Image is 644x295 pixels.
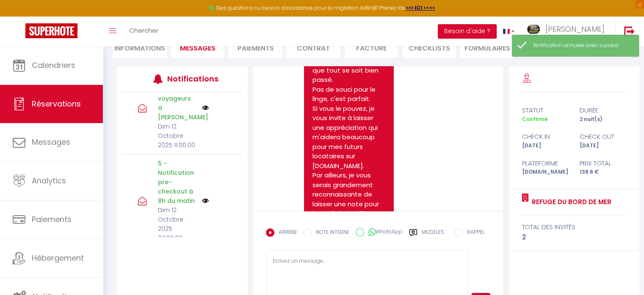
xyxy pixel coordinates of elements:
div: [DATE] [574,142,632,150]
div: check out [574,132,632,142]
div: total des invités [522,222,626,232]
div: statut [516,105,574,115]
span: Chercher [129,26,158,35]
div: 2 nuit(s) [574,115,632,124]
label: NOTE INTERNE [312,228,349,238]
p: Dim 12 Octobre 2025 11:00:00 [158,122,196,150]
img: logout [624,26,635,37]
p: 5 - Notification pre-checkout à 8h du matin [158,159,196,205]
div: check in [516,132,574,142]
span: Calendriers [32,60,75,70]
li: CHECKLISTS [402,37,456,58]
span: [PERSON_NAME] [545,24,605,34]
li: Facture [345,37,398,58]
a: Chercher [123,17,165,46]
div: Prix total [574,158,632,169]
li: Paiements [229,37,282,58]
a: >>> ICI <<<< [406,4,435,11]
div: 2 [522,232,626,242]
span: Analytics [32,175,66,186]
label: Modèles [422,228,444,243]
div: Plateforme [516,158,574,169]
h3: Notifications [167,69,217,88]
li: Informations [113,37,167,58]
div: [DOMAIN_NAME] [516,168,574,176]
img: Super Booking [25,23,77,38]
li: FORMULAIRES [460,37,514,58]
p: 6 - Notification départ voyageurs à [PERSON_NAME] [158,66,196,122]
span: Réservations [32,98,81,109]
div: [DATE] [516,142,574,150]
img: NO IMAGE [202,104,209,111]
a: Refuge du Bord de Mer [528,197,611,207]
div: Notification annulée avec succès! [533,42,630,50]
span: Paiements [32,214,72,225]
label: RAPPEL [462,228,484,238]
span: Messages [180,43,216,53]
img: NO IMAGE [202,197,209,204]
div: durée [574,105,632,115]
button: Besoin d'aide ? [438,24,497,39]
li: Contrat [287,37,340,58]
span: Hébergement [32,253,84,263]
label: AIRBNB [274,228,297,238]
span: Messages [32,137,70,147]
p: Dim 12 Octobre 2025 07:00:00 [158,205,196,243]
span: Confirmé [522,115,547,123]
div: 138.6 € [574,168,632,176]
label: WhatsApp [364,228,403,237]
img: ... [527,25,540,34]
a: ... [PERSON_NAME] [521,17,615,46]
